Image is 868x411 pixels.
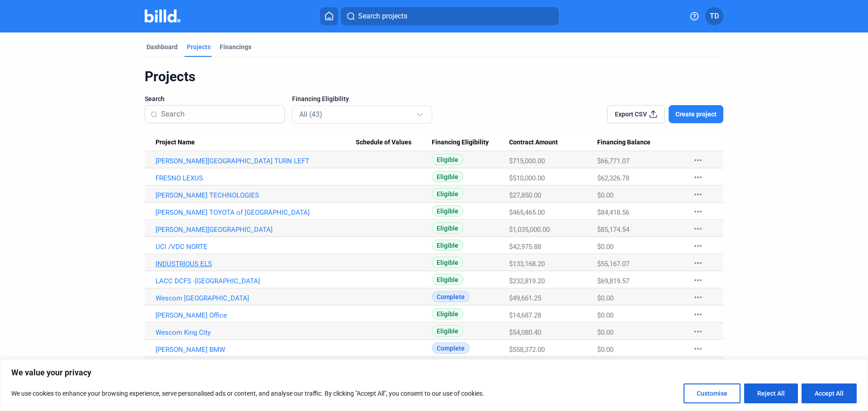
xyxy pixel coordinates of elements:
a: Wescom King City [156,328,356,337]
span: Eligible [432,171,463,182]
span: Schedule of Values [356,139,411,147]
span: Financing Eligibility [432,139,489,147]
a: INDUSTRIOUS ELS [156,260,356,268]
button: Reject All [744,383,798,403]
span: Complete [432,342,470,354]
span: $84,418.56 [597,208,629,217]
span: $1,035,000.00 [509,226,550,234]
span: $0.00 [597,243,613,251]
a: [PERSON_NAME] TECHNOLOGIES [156,191,356,199]
mat-icon: more_horiz [693,309,703,320]
span: $66,771.07 [597,157,629,165]
span: $0.00 [597,346,613,354]
a: FRESNO LEXUS [156,174,356,182]
span: Export CSV [615,110,647,119]
span: $0.00 [597,328,613,337]
mat-icon: more_horiz [693,223,703,234]
mat-icon: more_horiz [693,189,703,200]
span: $62,326.78 [597,174,629,182]
span: $49,661.25 [509,294,541,302]
span: $27,850.00 [509,191,541,199]
mat-icon: more_horiz [693,258,703,268]
span: Search [145,94,165,103]
span: $0.00 [597,191,613,199]
div: Projects [187,42,211,51]
a: [PERSON_NAME] BMW [156,346,356,354]
span: Eligible [432,240,463,251]
input: Search [161,105,279,124]
button: TD [705,7,723,25]
span: $55,167.07 [597,260,629,268]
img: Billd Company Logo [145,9,180,23]
span: Eligible [432,308,463,319]
div: Contract Amount [509,139,597,147]
div: Financing Balance [597,139,684,147]
div: Schedule of Values [356,139,432,147]
mat-icon: more_horiz [693,155,703,166]
span: Eligible [432,274,463,285]
button: Customise [684,383,741,403]
span: Eligible [432,188,463,199]
div: Projects [145,68,723,85]
span: $69,819.57 [597,277,629,285]
a: [PERSON_NAME] TOYOTA of [GEOGRAPHIC_DATA] [156,208,356,217]
mat-icon: more_horiz [693,172,703,183]
span: Contract Amount [509,139,558,147]
a: [PERSON_NAME][GEOGRAPHIC_DATA] TURN LEFT [156,157,356,165]
a: UCI /VDC NORTE [156,243,356,251]
a: [PERSON_NAME][GEOGRAPHIC_DATA] [156,226,356,234]
mat-icon: more_horiz [693,240,703,251]
span: Financing Eligibility [292,94,349,103]
span: $0.00 [597,294,613,302]
a: Wescom [GEOGRAPHIC_DATA] [156,294,356,302]
span: $465,465.00 [509,208,545,217]
p: We value your privacy [11,367,857,378]
span: Search projects [358,11,407,22]
span: $42,975.88 [509,243,541,251]
span: $14,687.28 [509,311,541,319]
a: [PERSON_NAME] Office [156,311,356,319]
span: $85,174.54 [597,226,629,234]
span: Eligible [432,222,463,234]
p: We use cookies to enhance your browsing experience, serve personalised ads or content, and analys... [11,388,484,399]
span: $715,000.00 [509,157,545,165]
button: Accept All [802,383,857,403]
span: Eligible [432,325,463,337]
span: Financing Balance [597,139,651,147]
span: Complete [432,291,470,302]
span: Eligible [432,154,463,165]
div: Project Name [156,139,356,147]
mat-icon: more_horiz [693,292,703,303]
span: Project Name [156,139,195,147]
span: $54,080.40 [509,328,541,337]
span: $510,000.00 [509,174,545,182]
span: $0.00 [597,311,613,319]
mat-icon: more_horiz [693,326,703,337]
span: Eligible [432,257,463,268]
button: Search projects [341,7,559,25]
button: Export CSV [607,105,665,123]
span: Eligible [432,205,463,217]
span: TD [710,11,719,22]
div: Financings [220,42,251,51]
mat-icon: more_horiz [693,206,703,217]
mat-icon: more_horiz [693,275,703,286]
mat-select-trigger: All (43) [299,110,322,119]
div: Dashboard [146,42,178,51]
span: $133,168.20 [509,260,545,268]
a: LACC DCFS -[GEOGRAPHIC_DATA] [156,277,356,285]
span: Create project [675,110,717,119]
span: $232,819.20 [509,277,545,285]
div: Financing Eligibility [432,139,509,147]
button: Create project [669,105,723,123]
span: $558,372.00 [509,346,545,354]
mat-icon: more_horiz [693,343,703,354]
